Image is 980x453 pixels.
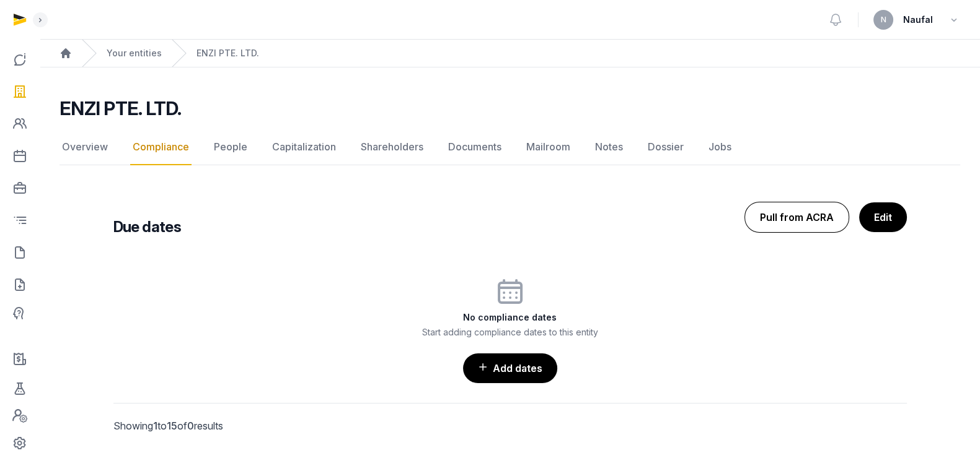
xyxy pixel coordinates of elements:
a: Dossier [645,129,686,165]
a: Your entities [107,47,162,59]
a: Documents [446,129,504,165]
a: Jobs [706,129,734,165]
a: Add dates [463,353,557,383]
a: People [211,129,250,165]
p: Showing to of results [113,403,297,448]
a: Notes [593,129,625,165]
a: Capitalization [270,129,338,165]
button: Pull from ACRA [744,202,849,233]
nav: Tabs [60,129,960,165]
span: 15 [167,420,177,432]
p: Start adding compliance dates to this entity [113,326,907,339]
span: N [881,16,886,24]
span: 1 [153,420,157,432]
h3: Due dates [113,217,182,237]
span: 0 [187,420,194,432]
a: Mailroom [524,129,573,165]
button: N [873,10,893,30]
a: Shareholders [358,129,426,165]
a: Overview [60,129,110,165]
a: Compliance [130,129,192,165]
h2: ENZI PTE. LTD. [60,97,182,119]
nav: Breadcrumb [40,40,980,67]
a: ENZI PTE. LTD. [196,47,259,59]
span: Naufal [903,12,933,27]
h3: No compliance dates [113,311,907,324]
a: Edit [859,202,907,232]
